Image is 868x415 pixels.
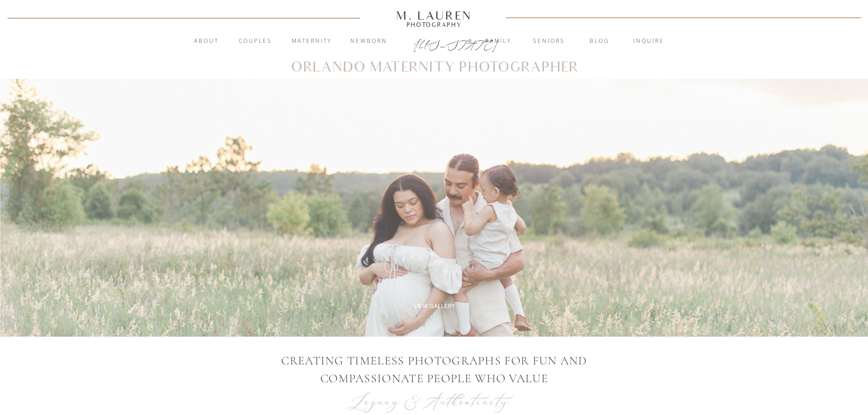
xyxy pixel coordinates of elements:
a: Couples [231,37,280,46]
a: Seniors [524,37,574,46]
a: Newborn [344,37,394,46]
a: M. Lauren [369,10,499,20]
a: inquire [624,37,673,46]
a: Maternity [287,37,336,46]
a: About [189,37,224,46]
a: View Gallery [404,302,466,310]
p: CREATING TIMELESS PHOTOGRAPHS FOR FUN AND COMPASSIONATE PEOPLE WHO VALUE [279,352,590,387]
p: Legacy & Authenticity [351,390,518,413]
a: [US_STATE] [414,37,455,48]
a: blog [575,37,624,46]
a: Photography [392,22,476,27]
h1: Orlando Maternity Photographer [290,61,579,74]
a: Family [474,37,523,46]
